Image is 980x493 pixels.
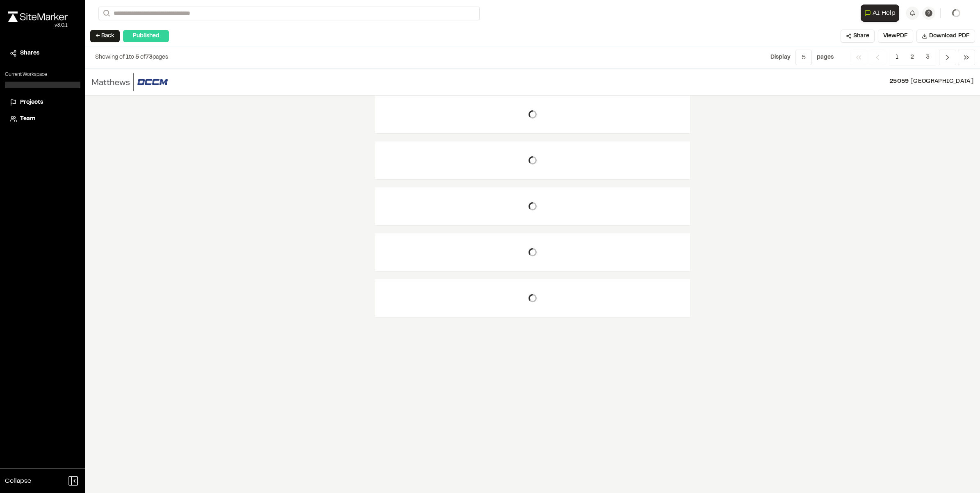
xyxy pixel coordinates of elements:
[920,50,936,65] span: 3
[123,30,169,42] div: Published
[90,30,120,42] button: ← Back
[770,53,791,62] p: Display
[841,30,875,43] button: Share
[8,22,68,29] div: Oh geez...please don't...
[20,98,43,107] span: Projects
[10,49,75,58] a: Shares
[95,55,126,60] span: Showing of
[10,98,75,107] a: Projects
[817,53,834,62] p: page s
[8,11,68,22] img: rebrand.png
[889,79,909,84] span: 25059
[126,55,129,60] span: 1
[5,476,31,486] span: Collapse
[873,8,896,18] span: AI Help
[92,73,168,91] img: file
[10,114,75,123] a: Team
[175,77,973,86] p: [GEOGRAPHIC_DATA]
[850,50,975,65] nav: Navigation
[98,7,113,20] button: Search
[916,30,975,43] button: Download PDF
[929,32,970,41] span: Download PDF
[135,55,139,60] span: 5
[861,5,903,22] div: Open AI Assistant
[795,50,812,65] button: 5
[878,30,913,43] button: ViewPDF
[20,49,39,58] span: Shares
[861,5,899,22] button: Open AI Assistant
[95,53,168,62] p: to of pages
[20,114,35,123] span: Team
[904,50,920,65] span: 2
[889,50,905,65] span: 1
[146,55,153,60] span: 73
[5,71,80,78] p: Current Workspace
